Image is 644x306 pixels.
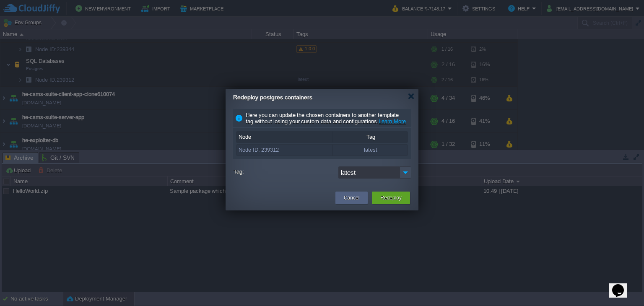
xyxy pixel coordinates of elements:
[333,132,408,143] div: Tag
[609,272,636,298] iframe: chat widget
[379,118,406,124] a: Learn More
[236,145,332,156] div: Node ID: 239312
[234,166,336,177] label: Tag:
[344,194,359,202] button: Cancel
[233,109,411,128] div: Here you can update the chosen containers to another template tag without losing your custom data...
[380,194,402,202] button: Redeploy
[333,145,408,156] div: latest
[233,94,312,101] span: Redeploy postgres containers
[236,132,332,143] div: Node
